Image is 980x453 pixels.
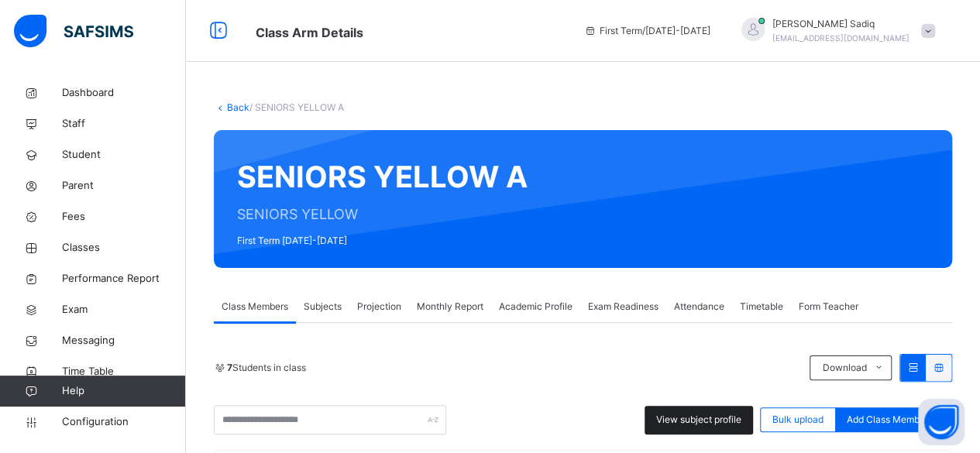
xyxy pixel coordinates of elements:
[772,33,910,43] span: [EMAIL_ADDRESS][DOMAIN_NAME]
[847,413,933,427] span: Add Class Members
[740,300,783,314] span: Timetable
[62,383,185,399] span: Help
[62,302,186,317] span: Exam
[656,413,741,427] span: View subject profile
[304,300,342,314] span: Subjects
[417,300,483,314] span: Monthly Report
[222,300,288,314] span: Class Members
[357,300,401,314] span: Projection
[588,300,658,314] span: Exam Readiness
[227,362,232,373] b: 7
[62,364,186,379] span: Time Table
[499,300,573,314] span: Academic Profile
[674,300,724,314] span: Attendance
[62,209,186,225] span: Fees
[62,178,186,194] span: Parent
[256,25,363,40] span: Class Arm Details
[14,15,133,47] img: safsims
[62,414,185,430] span: Configuration
[62,240,186,256] span: Classes
[772,413,824,427] span: Bulk upload
[227,101,249,113] a: Back
[62,271,186,287] span: Performance Report
[227,361,306,375] span: Students in class
[918,399,965,445] button: Open asap
[726,17,943,45] div: AbubakarSadiq
[237,234,528,248] span: First Term [DATE]-[DATE]
[772,17,910,31] span: [PERSON_NAME] Sadiq
[62,147,186,163] span: Student
[249,101,344,113] span: / SENIORS YELLOW A
[584,24,710,38] span: session/term information
[62,85,186,101] span: Dashboard
[799,300,858,314] span: Form Teacher
[62,333,186,348] span: Messaging
[62,116,186,132] span: Staff
[822,361,866,375] span: Download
